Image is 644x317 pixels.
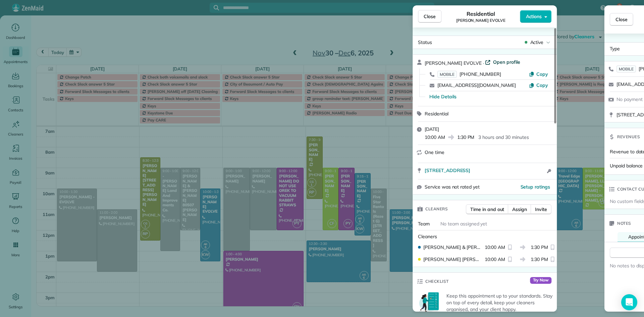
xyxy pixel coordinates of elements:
[456,18,505,23] span: [PERSON_NAME] EVOLVE
[418,233,437,240] span: Cleaners
[610,45,620,53] span: Type
[467,10,495,18] span: Residential
[526,13,542,20] span: Actions
[485,244,505,251] span: 10:00 AM
[425,167,470,174] span: [STREET_ADDRESS]
[466,204,508,214] button: Time in and out
[423,244,482,251] span: [PERSON_NAME] & [PERSON_NAME] [PERSON_NAME]
[536,71,548,77] span: Copy
[531,256,548,263] span: 1:30 PM
[440,221,487,227] span: No team assigned yet
[529,82,548,89] button: Copy
[425,278,449,285] span: Checklist
[470,206,504,213] span: Time in and out
[425,183,480,191] span: Service was not rated yet
[446,293,553,313] p: Keep this appointment up to your standards. Stay on top of every detail, keep your cleaners organ...
[530,39,544,46] span: Active
[485,256,505,263] span: 10:00 AM
[615,16,628,23] span: Close
[460,71,501,77] span: [PHONE_NUMBER]
[530,277,552,284] span: Try Now
[610,13,633,26] button: Close
[482,60,485,66] span: ·
[617,134,640,140] span: Revenues
[437,71,501,77] a: MOBILE[PHONE_NUMBER]
[536,82,548,88] span: Copy
[425,167,545,174] a: [STREET_ADDRESS]
[545,167,553,175] button: Open access information
[621,294,637,310] div: Open Intercom Messenger
[493,59,520,65] span: Open profile
[521,183,550,190] button: Setup ratings
[479,134,529,141] p: 3 hours and 30 minutes
[616,65,636,72] span: MOBILE
[425,126,439,132] span: [DATE]
[531,204,552,214] button: Invite
[418,221,430,227] span: Team
[425,206,448,212] span: Cleaners
[418,10,441,23] button: Close
[425,134,445,141] span: 10:00 AM
[457,134,475,141] span: 1:30 PM
[617,220,631,227] span: Notes
[529,71,548,77] button: Copy
[425,111,448,117] span: Residential
[437,71,457,78] span: MOBILE
[429,93,457,100] button: Hide Details
[610,162,643,169] span: Unpaid balance
[424,13,436,20] span: Close
[425,149,444,155] span: One time
[513,206,527,213] span: Assign
[423,256,482,263] span: [PERSON_NAME] [PERSON_NAME]
[425,60,481,66] span: [PERSON_NAME] EVOLVE
[418,39,432,45] span: Status
[535,206,547,213] span: Invite
[437,82,516,88] a: [EMAIL_ADDRESS][DOMAIN_NAME]
[508,204,532,214] button: Assign
[485,59,520,65] a: Open profile
[531,244,548,251] span: 1:30 PM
